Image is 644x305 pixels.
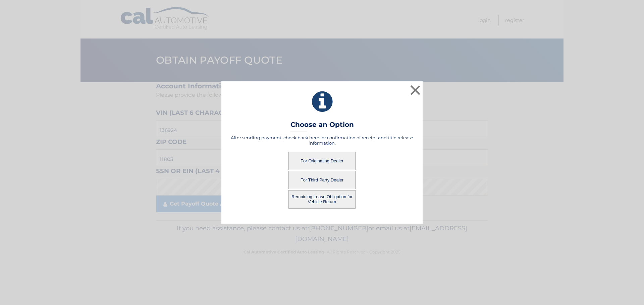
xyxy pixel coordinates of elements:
h5: After sending payment, check back here for confirmation of receipt and title release information. [230,135,414,146]
button: For Third Party Dealer [288,171,356,189]
button: Remaining Lease Obligation for Vehicle Return [288,190,356,209]
button: × [409,83,422,97]
button: For Originating Dealer [288,152,356,170]
h3: Choose an Option [290,121,354,132]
